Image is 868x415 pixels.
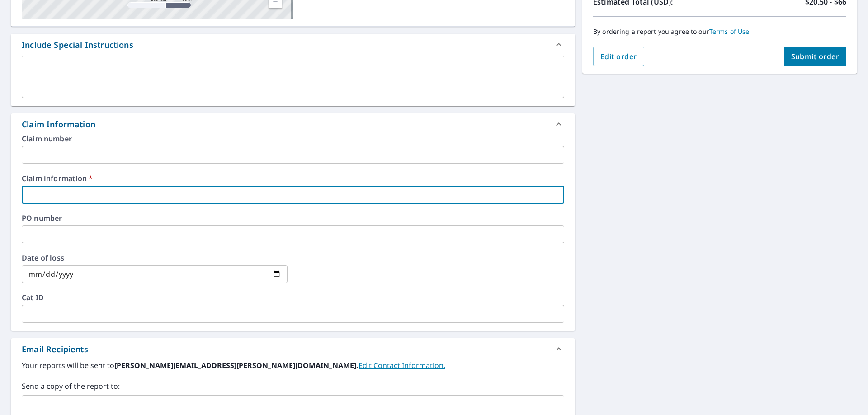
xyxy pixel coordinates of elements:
label: Claim number [22,135,564,142]
span: Submit order [791,51,840,61]
span: Edit order [600,51,637,61]
label: Date of loss [22,254,288,261]
label: Claim information [22,175,564,182]
a: EditContactInfo [359,360,445,370]
div: Email Recipients [11,338,575,360]
label: Cat ID [22,294,564,301]
b: [PERSON_NAME][EMAIL_ADDRESS][PERSON_NAME][DOMAIN_NAME]. [114,360,359,370]
p: By ordering a report you agree to our [593,28,846,36]
label: Send a copy of the report to: [22,381,564,392]
div: Claim Information [22,118,95,131]
label: Your reports will be sent to [22,360,564,371]
div: Email Recipients [22,343,88,355]
button: Edit order [593,47,644,66]
div: Include Special Instructions [11,34,575,56]
a: Terms of Use [709,27,750,36]
button: Submit order [784,47,847,66]
label: PO number [22,214,564,222]
div: Claim Information [11,113,575,135]
div: Include Special Instructions [22,39,133,51]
